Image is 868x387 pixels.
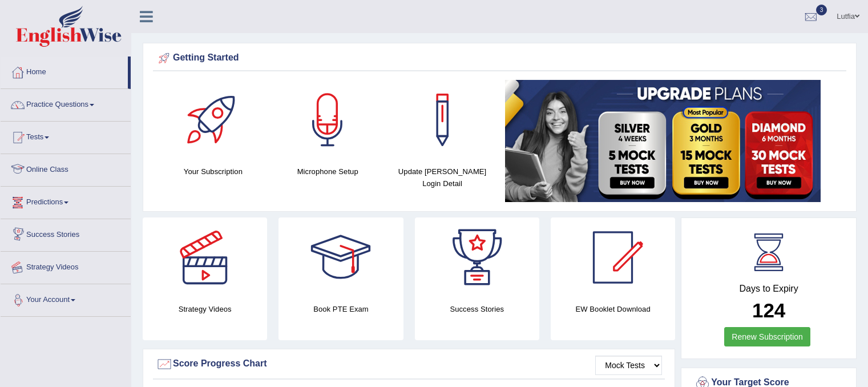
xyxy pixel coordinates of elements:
div: Score Progress Chart [156,356,662,373]
h4: Book PTE Exam [278,303,403,315]
a: Success Stories [1,219,131,248]
h4: Days to Expiry [694,284,843,294]
h4: EW Booklet Download [551,303,675,315]
a: Your Account [1,284,131,313]
a: Online Class [1,154,131,183]
h4: Strategy Videos [143,303,267,315]
a: Renew Subscription [724,327,810,346]
img: small5.jpg [505,80,821,202]
div: Getting Started [156,50,843,67]
a: Tests [1,122,131,150]
h4: Success Stories [415,303,539,315]
a: Practice Questions [1,89,131,118]
h4: Microphone Setup [276,166,380,178]
a: Strategy Videos [1,252,131,280]
a: Home [1,57,128,85]
b: 124 [752,299,785,321]
h4: Your Subscription [162,166,265,178]
h4: Update [PERSON_NAME] Login Detail [391,166,494,190]
a: Predictions [1,187,131,215]
span: 3 [816,5,827,15]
